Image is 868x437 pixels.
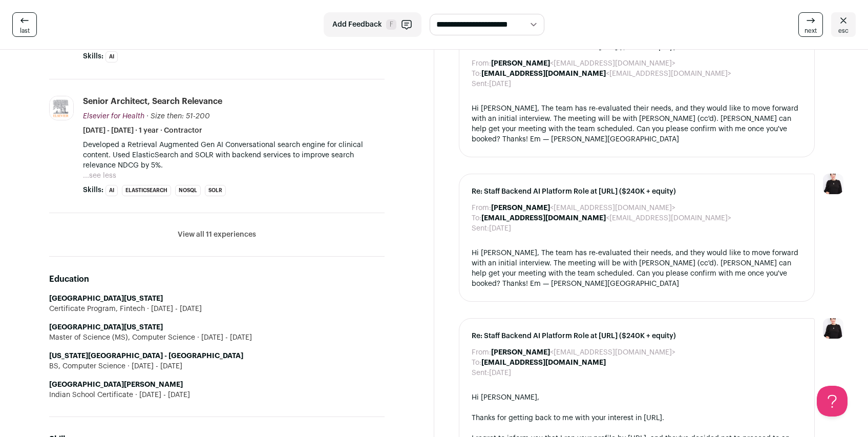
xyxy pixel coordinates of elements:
[332,19,382,30] span: Add Feedback
[472,347,491,358] dt: From:
[823,318,843,339] img: 9240684-medium_jpg
[831,12,856,37] a: esc
[83,96,222,107] div: Senior Architect, Search Relevance
[178,230,256,240] button: View all 11 experiences
[146,113,210,120] span: · Size then: 51-200
[472,79,489,89] dt: Sent:
[472,331,802,341] span: Re: Staff Backend AI Platform Role at [URL] ($240K + equity)
[105,51,118,63] li: AI
[386,19,396,30] span: F
[49,273,385,285] h2: Education
[12,12,37,37] a: last
[817,386,848,417] iframe: Help Scout Beacon - Open
[125,361,182,371] span: [DATE] - [DATE]
[489,223,511,234] dd: [DATE]
[472,58,491,69] dt: From:
[472,69,481,79] dt: To:
[489,368,511,378] dd: [DATE]
[491,203,675,213] dd: <[EMAIL_ADDRESS][DOMAIN_NAME]>
[49,304,385,314] div: Certificate Program, Fintech
[472,358,481,368] dt: To:
[83,113,144,120] span: Elsevier for Health
[481,69,731,79] dd: <[EMAIL_ADDRESS][DOMAIN_NAME]>
[481,359,606,366] b: [EMAIL_ADDRESS][DOMAIN_NAME]
[83,185,103,195] span: Skills:
[122,185,171,196] li: Elasticsearch
[49,352,243,360] strong: [US_STATE][GEOGRAPHIC_DATA] - [GEOGRAPHIC_DATA]
[491,58,675,69] dd: <[EMAIL_ADDRESS][DOMAIN_NAME]>
[49,361,385,371] div: BS, Computer Science
[472,203,491,213] dt: From:
[798,12,823,37] a: next
[472,392,802,403] div: Hi [PERSON_NAME],
[472,223,489,234] dt: Sent:
[49,390,385,400] div: Indian School Certificate
[472,103,802,144] div: Hi [PERSON_NAME], The team has re-evaluated their needs, and they would like to move forward with...
[489,79,511,89] dd: [DATE]
[49,324,163,331] strong: [GEOGRAPHIC_DATA][US_STATE]
[472,186,802,197] span: Re: Staff Backend AI Platform Role at [URL] ($240K + equity)
[472,413,802,423] div: Thanks for getting back to me with your interest in [URL].
[49,332,385,343] div: Master of Science (MS), Computer Science
[324,12,421,37] button: Add Feedback F
[472,213,481,223] dt: To:
[491,204,550,212] b: [PERSON_NAME]
[205,185,226,196] li: Solr
[805,27,817,35] span: next
[823,174,843,194] img: 9240684-medium_jpg
[49,381,183,388] strong: [GEOGRAPHIC_DATA][PERSON_NAME]
[145,304,202,314] span: [DATE] - [DATE]
[49,295,163,302] strong: [GEOGRAPHIC_DATA][US_STATE]
[481,213,731,223] dd: <[EMAIL_ADDRESS][DOMAIN_NAME]>
[472,368,489,378] dt: Sent:
[83,171,116,181] button: ...see less
[175,185,201,196] li: NoSQL
[83,126,202,136] span: [DATE] - [DATE] · 1 year · Contractor
[472,248,802,289] div: Hi [PERSON_NAME], The team has re-evaluated their needs, and they would like to move forward with...
[195,332,252,343] span: [DATE] - [DATE]
[481,215,606,222] b: [EMAIL_ADDRESS][DOMAIN_NAME]
[105,185,118,196] li: AI
[481,70,606,77] b: [EMAIL_ADDRESS][DOMAIN_NAME]
[83,51,103,61] span: Skills:
[50,96,73,120] img: 9a79edbe555b69e6eccecc20a26b780ab43c44ffe3cd5a60c4f317934fefc014.jpg
[20,27,30,35] span: last
[491,60,550,67] b: [PERSON_NAME]
[133,390,190,400] span: [DATE] - [DATE]
[83,140,385,171] p: Developed a Retrieval Augmented Gen AI Conversational search engine for clinical content. Used El...
[491,349,550,356] b: [PERSON_NAME]
[838,27,849,35] span: esc
[491,347,675,358] dd: <[EMAIL_ADDRESS][DOMAIN_NAME]>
